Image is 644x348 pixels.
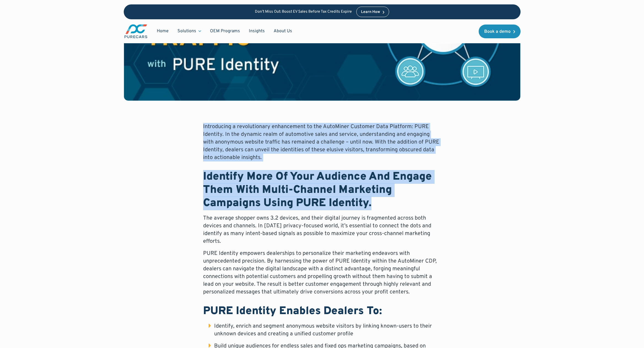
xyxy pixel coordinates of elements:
h2: Identify More Of Your Audience And Engage Them With Multi-Channel Marketing Campaigns Using PURE ... [203,170,441,210]
h2: PURE Identity Enables Dealers To: [203,305,441,318]
div: Learn How [361,10,380,14]
a: About Us [269,26,297,36]
a: Insights [244,26,269,36]
p: Introducing a revolutionary enhancement to the AutoMiner Customer Data Platform: PURE Identity. I... [203,123,441,161]
a: Book a demo [479,25,521,38]
a: Learn How [356,7,389,17]
a: OEM Programs [206,26,244,36]
p: Don’t Miss Out: Boost EV Sales Before Tax Credits Expire [255,10,352,14]
p: PURE Identity empowers dealerships to personalize their marketing endeavors with unprecedented pr... [203,250,441,296]
div: Solutions [177,28,196,34]
div: Solutions [173,26,206,36]
div: Book a demo [484,29,511,34]
a: main [124,24,148,39]
li: Identify, enrich and segment anonymous website visitors by linking known-users to their unknown d... [209,322,441,338]
a: Home [152,26,173,36]
p: The average shopper owns 3.2 devices, and their digital journey is fragmented across both devices... [203,214,441,245]
img: purecars logo [124,24,148,39]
